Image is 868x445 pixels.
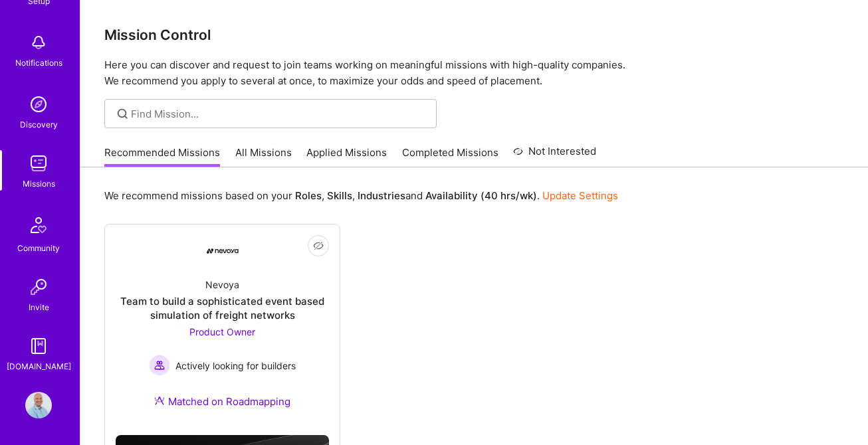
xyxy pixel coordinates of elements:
[154,395,165,406] img: Ateam Purple Icon
[115,106,130,122] i: icon SearchGrey
[25,150,52,177] img: teamwork
[25,29,52,56] img: bell
[25,392,52,418] img: User Avatar
[7,359,71,373] div: [DOMAIN_NAME]
[149,355,170,376] img: Actively looking for builders
[207,248,239,254] img: Company Logo
[15,56,62,70] div: Notifications
[17,241,60,255] div: Community
[313,240,324,251] i: icon EyeClosed
[358,189,405,202] b: Industries
[25,91,52,118] img: discovery
[306,145,387,167] a: Applied Missions
[542,189,618,202] a: Update Settings
[25,274,52,300] img: Invite
[116,294,329,322] div: Team to build a sophisticated event based simulation of freight networks
[131,107,427,121] input: Find Mission...
[104,27,844,43] h3: Mission Control
[104,189,618,203] p: We recommend missions based on your , , and .
[104,57,844,89] p: Here you can discover and request to join teams working on meaningful missions with high-quality ...
[154,395,290,408] div: Matched on Roadmapping
[205,278,239,292] div: Nevoya
[175,359,296,373] span: Actively looking for builders
[425,189,537,202] b: Availability (40 hrs/wk)
[189,326,255,337] span: Product Owner
[23,209,54,241] img: Community
[513,143,596,167] a: Not Interested
[22,392,55,418] a: User Avatar
[25,333,52,359] img: guide book
[23,177,55,191] div: Missions
[116,235,329,424] a: Company LogoNevoyaTeam to build a sophisticated event based simulation of freight networksProduct...
[327,189,352,202] b: Skills
[402,145,498,167] a: Completed Missions
[20,118,58,132] div: Discovery
[104,145,220,167] a: Recommended Missions
[295,189,322,202] b: Roles
[29,300,49,314] div: Invite
[235,145,292,167] a: All Missions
